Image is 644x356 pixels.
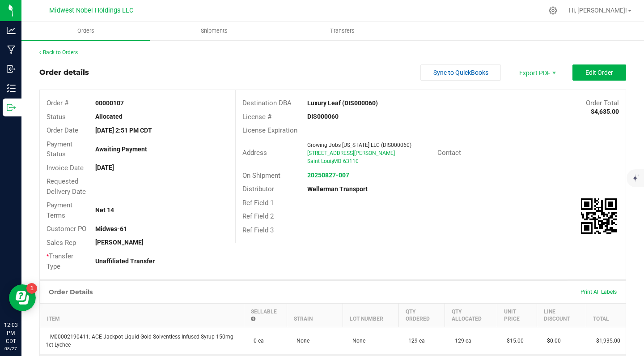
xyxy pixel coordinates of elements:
[307,185,368,193] strong: Wellerman Transport
[242,126,297,134] span: License Expiration
[537,304,586,327] th: Line Discount
[150,21,278,40] a: Shipments
[249,338,264,344] span: 0 ea
[242,113,271,121] span: License #
[21,21,150,40] a: Orders
[348,338,365,344] span: None
[95,146,147,153] strong: Awaiting Payment
[95,99,124,107] strong: 00000107
[47,99,68,107] span: Order #
[242,149,267,157] span: Address
[242,172,280,180] span: On Shipment
[572,64,626,81] button: Edit Order
[502,338,524,344] span: $15.00
[497,304,537,327] th: Unit Price
[547,6,559,15] div: Manage settings
[9,284,36,311] iframe: Resource center
[49,288,93,296] h1: Order Details
[47,126,78,134] span: Order Date
[47,113,66,121] span: Status
[47,201,72,219] span: Payment Terms
[40,304,244,327] th: Item
[47,177,86,196] span: Requested Delivery Date
[47,140,72,159] span: Payment Status
[445,304,497,327] th: Qty Allocated
[189,27,240,35] span: Shipments
[307,158,334,164] span: Saint Louis
[307,172,349,179] a: 20250827-007
[581,198,617,234] img: Scan me!
[450,338,471,344] span: 129 ea
[95,239,144,246] strong: [PERSON_NAME]
[95,113,123,120] strong: Allocated
[404,338,425,344] span: 129 ea
[244,304,287,327] th: Sellable
[333,158,341,164] span: MO
[398,304,445,327] th: Qty Ordered
[7,26,16,35] inline-svg: Analytics
[39,49,78,56] a: Back to Orders
[437,149,461,157] span: Contact
[318,27,367,35] span: Transfers
[307,113,339,120] strong: DIS000060
[46,334,235,348] span: M00002190411: ACE-Jackpot Liquid Gold Solventless Infused Syrup-150mg-1ct-Lychee
[95,206,114,214] strong: Net 14
[332,158,333,164] span: ,
[580,289,617,295] span: Print All Labels
[47,164,84,172] span: Invoice Date
[287,304,343,327] th: Strain
[569,7,627,14] span: Hi, [PERSON_NAME]!
[433,69,488,76] span: Sync to QuickBooks
[592,338,620,344] span: $1,935.00
[7,103,16,112] inline-svg: Outbound
[542,338,561,344] span: $0.00
[242,199,274,207] span: Ref Field 1
[95,257,155,265] strong: Unaffiliated Transfer
[4,321,17,345] p: 12:03 PM CDT
[585,69,613,76] span: Edit Order
[7,45,16,54] inline-svg: Manufacturing
[47,252,73,270] span: Transfer Type
[307,99,378,107] strong: Luxury Leaf (DIS000060)
[591,108,619,115] strong: $4,635.00
[95,164,114,171] strong: [DATE]
[307,142,411,148] span: Growing Jobs [US_STATE] LLC (DIS000060)
[242,212,274,220] span: Ref Field 2
[510,64,563,81] li: Export PDF
[7,84,16,93] inline-svg: Inventory
[343,304,398,327] th: Lot Number
[95,127,152,134] strong: [DATE] 2:51 PM CDT
[26,283,37,294] iframe: Resource center unread badge
[65,27,106,35] span: Orders
[420,64,501,81] button: Sync to QuickBooks
[49,7,133,14] span: Midwest Nobel Holdings LLC
[343,158,359,164] span: 63110
[242,226,274,234] span: Ref Field 3
[586,99,619,107] span: Order Total
[39,67,89,78] div: Order details
[47,239,76,247] span: Sales Rep
[95,225,127,232] strong: Midwes-61
[7,64,16,73] inline-svg: Inbound
[278,21,407,40] a: Transfers
[581,198,617,234] qrcode: 00000107
[586,304,626,327] th: Total
[47,225,86,233] span: Customer PO
[4,345,17,352] p: 08/27
[292,338,309,344] span: None
[242,99,292,107] span: Destination DBA
[307,150,395,156] span: [STREET_ADDRESS][PERSON_NAME]
[242,185,274,193] span: Distributor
